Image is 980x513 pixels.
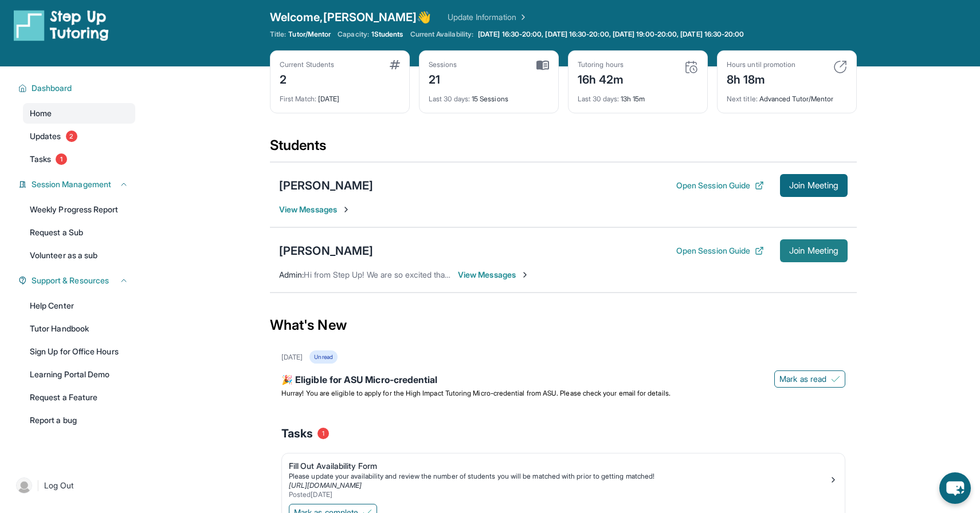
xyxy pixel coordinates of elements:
button: Dashboard [27,82,128,94]
div: Current Students [280,60,334,69]
button: Join Meeting [780,239,848,262]
a: Fill Out Availability FormPlease update your availability and review the number of students you w... [282,453,845,502]
span: Title: [270,30,286,39]
span: 2 [66,131,77,142]
img: Chevron Right [516,11,528,23]
div: [PERSON_NAME] [279,243,373,259]
a: Tasks1 [23,149,135,169]
img: card [536,60,549,70]
a: [URL][DOMAIN_NAME] [289,481,362,490]
span: 1 [317,428,329,439]
div: Posted [DATE] [289,490,829,499]
span: Last 30 days : [578,94,619,103]
div: [PERSON_NAME] [279,177,373,194]
img: user-img [16,478,32,494]
div: 16h 42m [578,69,624,88]
div: [DATE] [280,88,400,104]
img: Mark as read [831,374,840,384]
span: 1 Students [371,30,403,39]
span: Support & Resources [32,275,109,286]
div: 2 [280,69,334,88]
img: logo [14,9,109,41]
a: [DATE] 16:30-20:00, [DATE] 16:30-20:00, [DATE] 19:00-20:00, [DATE] 16:30-20:00 [476,30,746,39]
a: |Log Out [11,473,135,498]
a: Sign Up for Office Hours [23,341,135,362]
span: Join Meeting [789,182,838,189]
div: Fill Out Availability Form [289,460,829,472]
span: 1 [56,153,67,165]
a: Report a bug [23,410,135,431]
span: Last 30 days : [429,94,470,103]
a: Volunteer as a sub [23,245,135,266]
img: Chevron-Right [342,205,351,214]
a: Tutor Handbook [23,318,135,339]
button: Support & Resources [27,275,128,286]
span: View Messages [279,204,351,215]
div: 21 [429,69,457,88]
button: Join Meeting [780,174,848,197]
span: Welcome, [PERSON_NAME] 👋 [270,9,432,25]
span: Tasks [30,153,51,165]
a: Learning Portal Demo [23,364,135,385]
a: Request a Feature [23,387,135,408]
a: Request a Sub [23,222,135,243]
div: [DATE] [281,353,303,362]
span: Tutor/Mentor [288,30,331,39]
div: Hours until promotion [727,60,795,69]
span: Log Out [44,480,74,491]
div: Unread [309,350,337,364]
div: Sessions [429,60,457,69]
button: Mark as read [774,370,845,388]
div: Advanced Tutor/Mentor [727,88,847,104]
span: Capacity: [338,30,369,39]
a: Update Information [448,11,528,23]
img: Chevron-Right [520,270,530,279]
span: Dashboard [32,82,72,94]
button: Session Management [27,179,128,190]
div: 13h 15m [578,88,698,104]
span: Tasks [281,425,313,441]
span: Current Availability: [410,30,473,39]
a: Weekly Progress Report [23,199,135,220]
span: Hurray! You are eligible to apply for the High Impact Tutoring Micro-credential from ASU. Please ... [281,389,671,397]
button: chat-button [939,472,971,504]
a: Help Center [23,295,135,316]
div: What's New [270,300,857,350]
span: Updates [30,131,61,142]
span: Admin : [279,270,304,279]
span: Mark as read [779,373,826,385]
span: | [37,479,40,492]
a: Updates2 [23,126,135,147]
button: Open Session Guide [676,180,764,191]
div: Students [270,136,857,161]
span: View Messages [458,269,530,281]
img: card [390,60,400,69]
div: Tutoring hours [578,60,624,69]
span: Session Management [32,179,111,190]
img: card [833,60,847,74]
div: 8h 18m [727,69,795,88]
div: 15 Sessions [429,88,549,104]
button: Open Session Guide [676,245,764,256]
span: First Match : [280,94,316,103]
img: card [684,60,698,74]
span: [DATE] 16:30-20:00, [DATE] 16:30-20:00, [DATE] 19:00-20:00, [DATE] 16:30-20:00 [478,30,744,39]
span: Next title : [727,94,758,103]
div: 🎉 Eligible for ASU Micro-credential [281,373,845,389]
a: Home [23,103,135,124]
span: Home [30,108,52,119]
span: Join Meeting [789,247,838,254]
div: Please update your availability and review the number of students you will be matched with prior ... [289,472,829,481]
